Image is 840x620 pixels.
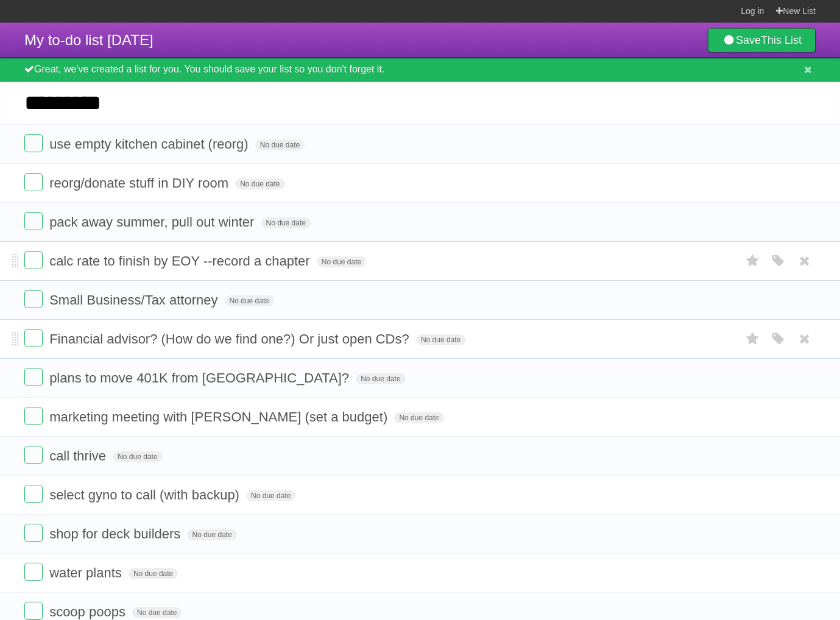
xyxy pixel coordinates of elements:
[129,568,178,579] span: No due date
[24,290,43,308] label: Done
[49,253,313,269] span: calc rate to finish by EOY --record a chapter
[24,212,43,230] label: Done
[49,487,242,502] span: select gyno to call (with backup)
[49,526,183,541] span: shop for deck builders
[49,175,231,191] span: reorg/donate stuff in DIY room
[49,448,109,463] span: call thrive
[24,329,43,347] label: Done
[741,251,764,271] label: Star task
[24,134,43,152] label: Done
[49,292,221,308] span: Small Business/Tax attorney
[49,409,390,424] span: marketing meeting with [PERSON_NAME] (set a budget)
[246,490,295,501] span: No due date
[356,373,405,384] span: No due date
[24,524,43,542] label: Done
[187,529,236,540] span: No due date
[416,334,465,345] span: No due date
[24,485,43,503] label: Done
[113,451,162,462] span: No due date
[49,214,257,230] span: pack away summer, pull out winter
[24,563,43,581] label: Done
[235,178,284,189] span: No due date
[708,28,816,52] a: SaveThis List
[317,256,366,267] span: No due date
[741,329,764,349] label: Star task
[255,139,305,150] span: No due date
[24,446,43,464] label: Done
[761,34,802,46] b: This List
[49,565,125,580] span: water plants
[132,607,182,618] span: No due date
[394,412,443,423] span: No due date
[225,295,274,306] span: No due date
[49,331,412,347] span: Financial advisor? (How do we find one?) Or just open CDs?
[24,368,43,386] label: Done
[24,602,43,620] label: Done
[261,217,311,228] span: No due date
[24,173,43,191] label: Done
[49,370,352,386] span: plans to move 401K from [GEOGRAPHIC_DATA]?
[24,32,154,48] span: My to-do list [DATE]
[24,251,43,269] label: Done
[49,136,252,152] span: use empty kitchen cabinet (reorg)
[24,407,43,425] label: Done
[49,604,129,619] span: scoop poops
